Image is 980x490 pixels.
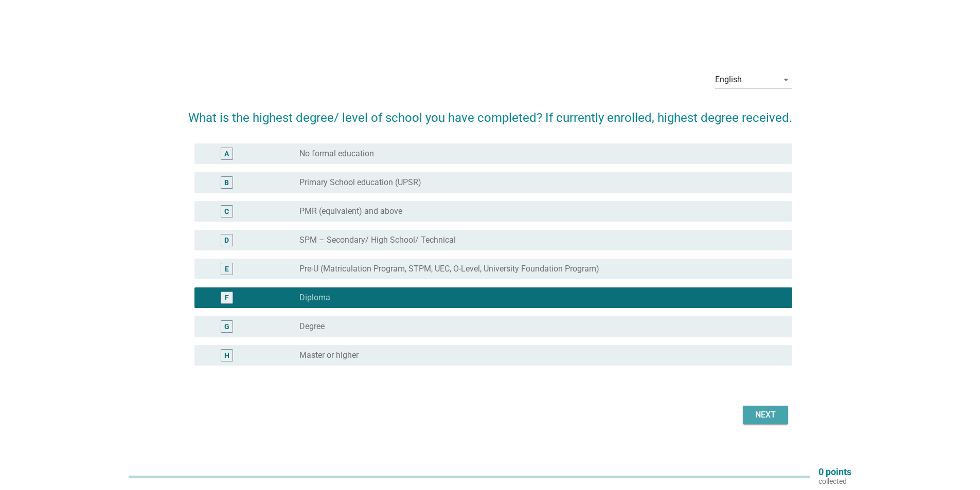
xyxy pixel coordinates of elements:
[299,293,330,303] label: Diploma
[299,235,456,245] label: SPM – Secondary/ High School/ Technical
[299,149,374,159] label: No formal education
[818,467,851,477] p: 0 points
[225,263,229,274] div: E
[751,409,780,421] div: Next
[225,292,229,303] div: F
[188,98,792,127] h2: What is the highest degree/ level of school you have completed? If currently enrolled, highest de...
[224,148,229,159] div: A
[715,75,742,84] div: English
[299,321,325,332] label: Degree
[224,206,229,216] div: C
[299,350,359,360] label: Master or higher
[299,264,599,274] label: Pre-U (Matriculation Program, STPM, UEC, O-Level, University Foundation Program)
[299,206,402,216] label: PMR (equivalent) and above
[818,477,851,486] p: collected
[743,406,788,424] button: Next
[224,350,229,360] div: H
[224,321,229,332] div: G
[224,234,229,245] div: D
[780,74,792,86] i: arrow_drop_down
[224,177,229,188] div: B
[299,177,421,188] label: Primary School education (UPSR)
